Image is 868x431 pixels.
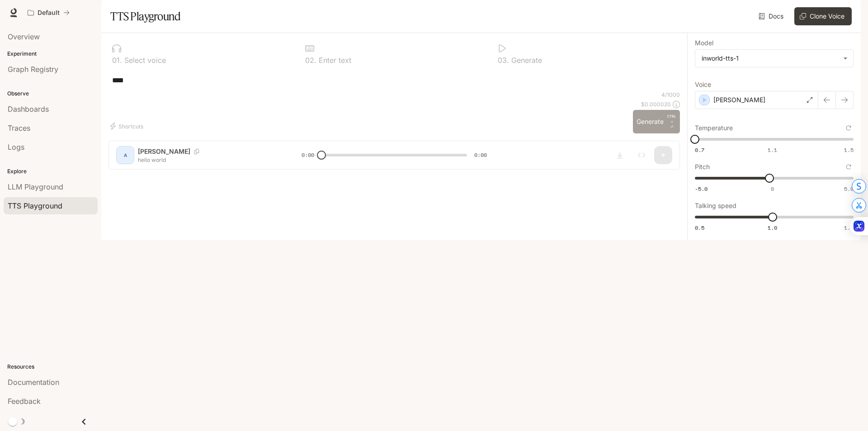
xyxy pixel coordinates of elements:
[498,57,509,64] p: 0 3 .
[641,100,671,108] p: $ 0.000020
[509,57,542,64] p: Generate
[695,164,710,170] p: Pitch
[695,146,704,154] span: 0.7
[794,7,852,25] button: Clone Voice
[844,123,854,133] button: Reset to default
[757,7,787,25] a: Docs
[844,185,854,193] span: 5.0
[24,4,74,22] button: All workspaces
[316,57,351,64] p: Enter text
[702,54,839,63] div: inworld-tts-1
[844,146,854,154] span: 1.5
[110,7,180,25] h1: TTS Playground
[38,9,60,17] p: Default
[695,50,853,67] div: inworld-tts-1
[768,224,777,232] span: 1.0
[695,224,704,232] span: 0.5
[122,57,166,64] p: Select voice
[771,185,774,193] span: 0
[713,95,765,104] p: [PERSON_NAME]
[667,114,676,124] p: CTRL +
[667,114,676,130] p: ⏎
[768,146,777,154] span: 1.1
[112,57,122,64] p: 0 1 .
[661,91,680,99] p: 4 / 1000
[844,224,854,232] span: 1.5
[695,40,713,46] p: Model
[305,57,316,64] p: 0 2 .
[695,203,736,209] p: Talking speed
[844,162,854,172] button: Reset to default
[695,81,711,88] p: Voice
[633,110,680,133] button: GenerateCTRL +⏎
[695,185,708,193] span: -5.0
[695,125,733,131] p: Temperature
[108,119,147,133] button: Shortcuts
